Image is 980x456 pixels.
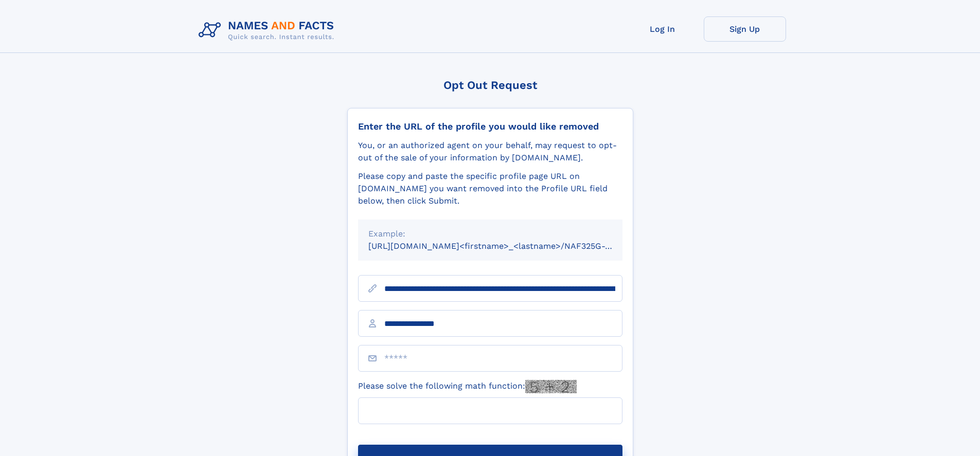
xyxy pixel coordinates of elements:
small: [URL][DOMAIN_NAME]<firstname>_<lastname>/NAF325G-xxxxxxxx [368,241,642,251]
a: Log In [621,16,704,42]
img: Logo Names and Facts [194,16,343,44]
label: Please solve the following math function: [358,380,577,393]
a: Sign Up [704,16,786,42]
div: Opt Out Request [347,79,633,92]
div: You, or an authorized agent on your behalf, may request to opt-out of the sale of your informatio... [358,139,622,164]
div: Please copy and paste the specific profile page URL on [DOMAIN_NAME] you want removed into the Pr... [358,170,622,207]
div: Enter the URL of the profile you would like removed [358,121,622,132]
div: Example: [368,228,612,240]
